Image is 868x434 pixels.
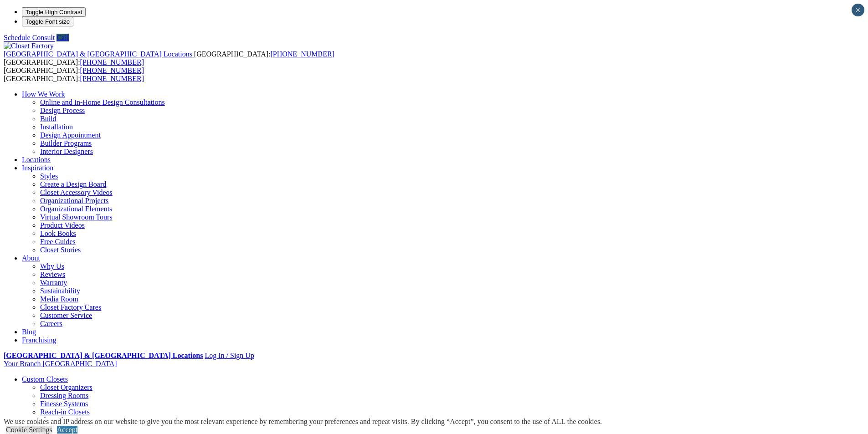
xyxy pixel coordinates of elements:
[40,221,85,229] a: Product Videos
[26,9,82,15] span: Toggle High Contrast
[40,98,165,106] a: Online and In-Home Design Consultations
[40,392,88,399] a: Dressing Rooms
[22,17,73,26] button: Toggle Font size
[40,303,101,311] a: Closet Factory Cares
[40,115,56,123] a: Build
[40,148,93,155] a: Interior Designers
[40,197,108,204] a: Organizational Projects
[22,7,86,17] button: Toggle High Contrast
[26,18,70,25] span: Toggle Font size
[22,375,68,383] a: Custom Closets
[40,416,78,424] a: Shoe Closets
[40,123,73,131] a: Installation
[40,189,113,196] a: Closet Accessory Videos
[22,164,53,172] a: Inspiration
[40,107,85,114] a: Design Process
[4,66,144,82] span: [GEOGRAPHIC_DATA]: [GEOGRAPHIC_DATA]:
[40,230,76,237] a: Look Books
[40,246,81,254] a: Closet Stories
[40,172,58,180] a: Styles
[40,180,106,188] a: Create a Design Board
[40,279,67,286] a: Warranty
[40,311,92,319] a: Customer Service
[22,254,40,262] a: About
[22,90,65,98] a: How We Work
[40,262,64,270] a: Why Us
[4,50,192,58] span: [GEOGRAPHIC_DATA] & [GEOGRAPHIC_DATA] Locations
[40,238,76,245] a: Free Guides
[40,295,78,303] a: Media Room
[4,50,194,58] a: [GEOGRAPHIC_DATA] & [GEOGRAPHIC_DATA] Locations
[40,287,80,295] a: Sustainability
[4,34,55,41] a: Schedule Consult
[56,34,69,41] a: Call
[40,271,65,278] a: Reviews
[270,50,334,58] a: [PHONE_NUMBER]
[22,328,36,336] a: Blog
[57,426,77,434] a: Accept
[40,320,62,327] a: Careers
[80,66,144,74] a: [PHONE_NUMBER]
[4,360,117,368] a: Your Branch [GEOGRAPHIC_DATA]
[40,139,92,147] a: Builder Programs
[40,213,113,221] a: Virtual Showroom Tours
[4,352,203,359] a: [GEOGRAPHIC_DATA] & [GEOGRAPHIC_DATA] Locations
[22,336,56,344] a: Franchising
[852,4,864,16] button: Close
[80,75,144,82] a: [PHONE_NUMBER]
[4,42,54,50] img: Closet Factory
[4,50,334,66] span: [GEOGRAPHIC_DATA]: [GEOGRAPHIC_DATA]:
[4,418,602,426] div: We use cookies and IP address on our website to give you the most relevant experience by remember...
[4,360,41,368] span: Your Branch
[80,58,144,66] a: [PHONE_NUMBER]
[40,408,90,416] a: Reach-in Closets
[40,131,101,139] a: Design Appointment
[22,156,51,163] a: Locations
[6,426,52,434] a: Cookie Settings
[40,205,112,213] a: Organizational Elements
[40,400,88,408] a: Finesse Systems
[205,352,254,359] a: Log In / Sign Up
[40,383,92,391] a: Closet Organizers
[42,360,117,368] span: [GEOGRAPHIC_DATA]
